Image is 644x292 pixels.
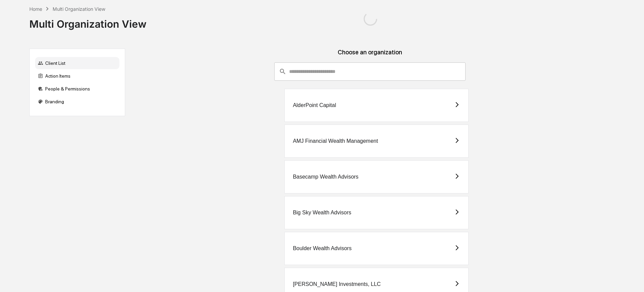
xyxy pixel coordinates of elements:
div: Multi Organization View [53,6,105,12]
div: [PERSON_NAME] Investments, LLC [293,281,381,287]
div: AMJ Financial Wealth Management [293,138,378,144]
div: Big Sky Wealth Advisors [293,210,351,216]
div: Branding [35,96,119,108]
div: AlderPoint Capital [293,102,336,108]
div: Basecamp Wealth Advisors [293,174,358,180]
div: Home [29,6,42,12]
div: Multi Organization View [29,12,146,30]
div: consultant-dashboard__filter-organizations-search-bar [274,62,466,81]
div: Action Items [35,70,119,82]
div: People & Permissions [35,83,119,95]
div: Choose an organization [131,49,609,62]
div: Boulder Wealth Advisors [293,245,352,251]
div: Client List [35,57,119,69]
